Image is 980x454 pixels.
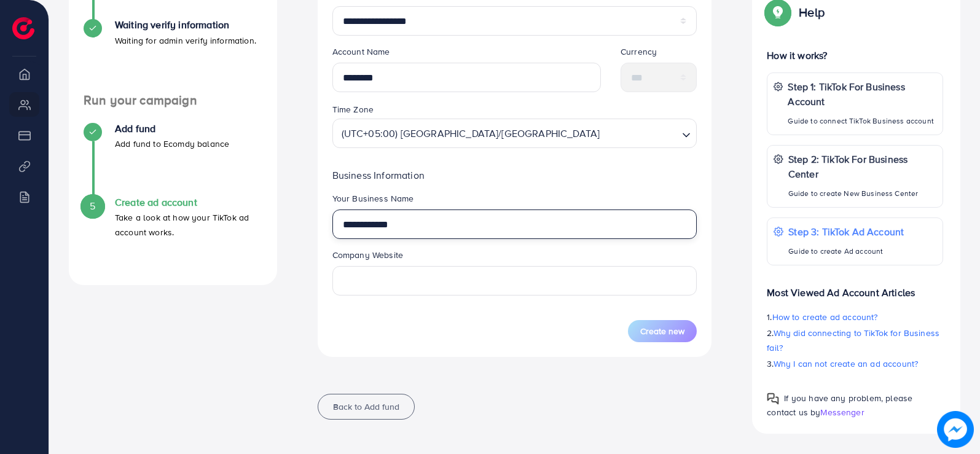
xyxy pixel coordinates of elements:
li: Create ad account [69,197,277,270]
legend: Currency [621,45,697,63]
img: logo [12,17,34,39]
span: If you have any problem, please contact us by [767,392,912,418]
div: Search for option [332,119,697,148]
p: 3. [767,356,943,371]
p: How it works? [767,48,943,63]
legend: Your Business Name [332,192,697,209]
p: Waiting for admin verify information. [115,33,256,48]
p: Most Viewed Ad Account Articles [767,275,943,300]
h4: Add fund [115,123,229,135]
h4: Create ad account [115,197,262,208]
legend: Account Name [332,45,601,63]
p: Guide to connect TikTok Business account [788,114,936,128]
p: Add fund to Ecomdy balance [115,136,229,151]
button: Create new [628,320,697,342]
img: Popup guide [767,393,779,405]
img: image [937,411,974,448]
p: Help [799,5,825,20]
img: Popup guide [767,1,789,23]
p: Business Information [332,168,697,182]
p: Take a look at how your TikTok ad account works. [115,210,262,240]
p: 2. [767,326,943,355]
span: Why did connecting to TikTok for Business fail? [767,327,939,354]
p: 1. [767,310,943,324]
h4: Waiting verify information [115,19,256,31]
span: Back to Add fund [333,401,399,413]
span: How to create ad account? [772,311,878,323]
h4: Run your campaign [69,93,277,108]
p: Guide to create New Business Center [788,186,936,201]
span: Why I can not create an ad account? [774,358,919,370]
p: Step 1: TikTok For Business Account [788,79,936,109]
input: Search for option [603,122,677,144]
span: 5 [90,199,95,213]
li: Add fund [69,123,277,197]
label: Time Zone [332,103,374,115]
span: Messenger [820,406,864,418]
li: Waiting verify information [69,19,277,93]
p: Step 2: TikTok For Business Center [788,152,936,181]
button: Back to Add fund [318,394,415,419]
p: Guide to create Ad account [788,244,904,259]
legend: Company Website [332,249,697,266]
span: Create new [640,325,684,337]
span: (UTC+05:00) [GEOGRAPHIC_DATA]/[GEOGRAPHIC_DATA] [339,122,603,144]
p: Step 3: TikTok Ad Account [788,224,904,239]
